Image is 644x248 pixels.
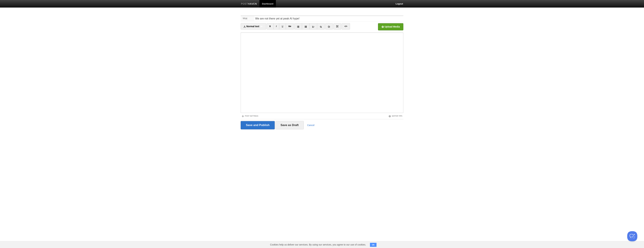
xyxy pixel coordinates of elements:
a: U [279,23,286,30]
a: Editor Tips [389,115,402,117]
a: I [273,23,279,30]
img: Posthaven-bar [241,3,257,5]
button: OK [370,243,377,247]
input: Save and Publish [241,121,275,129]
label: Title [241,16,254,21]
span: Cookies help us deliver our services. By using our services, you agree to our use of cookies. [267,241,369,248]
a: Cancel [307,124,314,127]
iframe: Help Scout Beacon - Open [627,231,637,241]
del: Str [288,25,291,28]
a: Post Settings [242,115,258,117]
a: Str [286,23,294,30]
a: </> [342,23,350,30]
span: Normal text [243,25,259,28]
img: pagebreak-icon.png [336,25,338,28]
input: Save as Draft [275,121,304,129]
a: B [267,23,274,30]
